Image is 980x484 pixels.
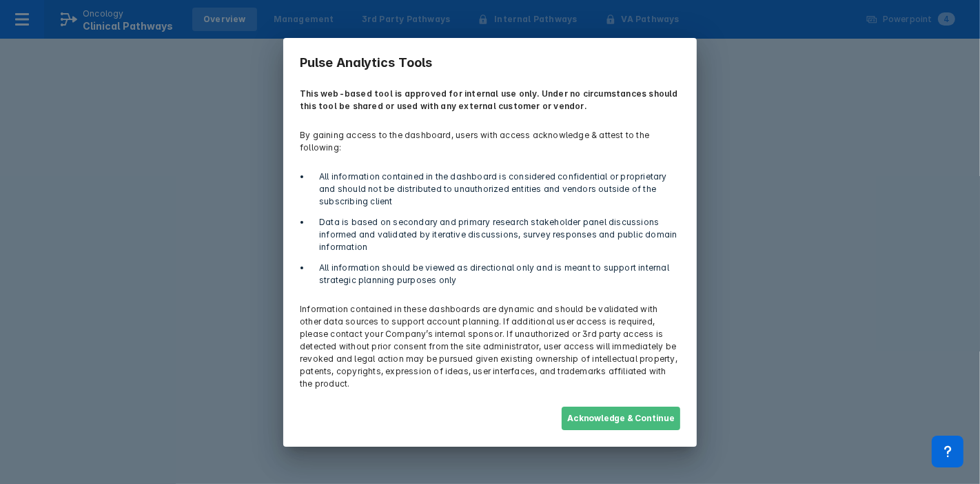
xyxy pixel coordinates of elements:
[292,79,688,121] p: This web-based tool is approved for internal use only. Under no circumstances should this tool be...
[292,295,688,398] p: Information contained in these dashboards are dynamic and should be validated with other data sou...
[292,121,688,162] p: By gaining access to the dashboard, users with access acknowledge & attest to the following:
[562,407,680,430] button: Acknowledge & Continue
[292,46,688,79] h3: Pulse Analytics Tools
[311,216,680,253] li: Data is based on secondary and primary research stakeholder panel discussions informed and valida...
[311,262,680,287] li: All information should be viewed as directional only and is meant to support internal strategic p...
[932,436,963,467] div: Contact Support
[311,171,680,208] li: All information contained in the dashboard is considered confidential or proprietary and should n...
